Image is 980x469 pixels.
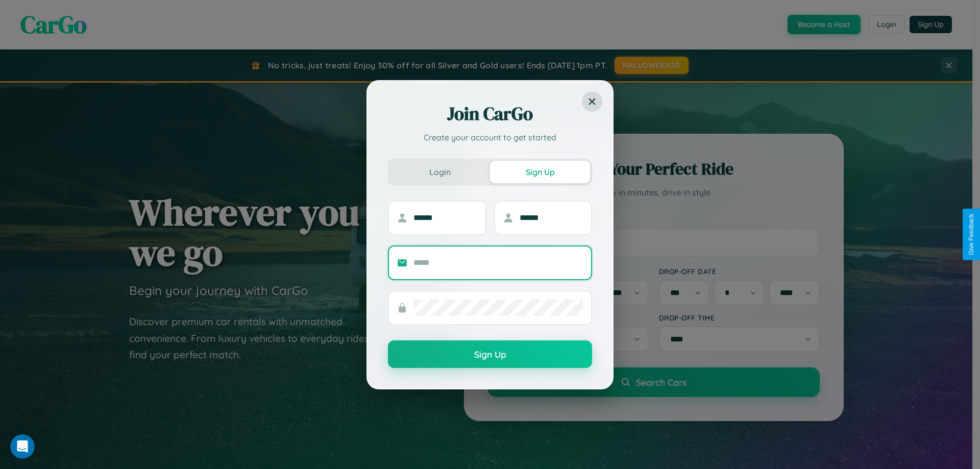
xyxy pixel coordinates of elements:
button: Sign Up [388,340,592,368]
button: Login [390,161,490,183]
p: Create your account to get started [388,131,592,143]
button: Sign Up [490,161,590,183]
div: Give Feedback [968,214,975,255]
h2: Join CarGo [388,102,592,126]
iframe: Intercom live chat [10,434,35,459]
